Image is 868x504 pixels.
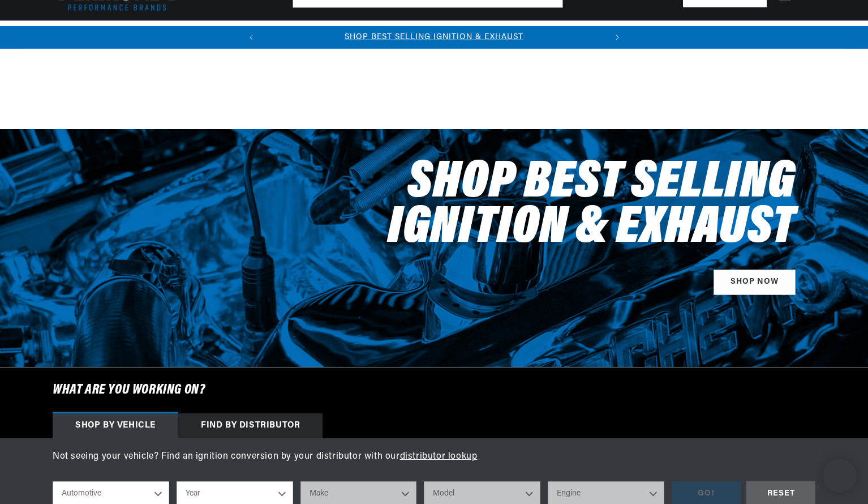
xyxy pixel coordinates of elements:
summary: Ignition Conversions [53,21,144,48]
div: Find by Distributor [178,413,323,438]
summary: Battery Products [446,21,528,48]
div: 1 of 2 [263,31,606,44]
h6: What are you working on? [24,368,844,413]
summary: Engine Swaps [381,21,446,48]
summary: Motorcycle [608,21,667,48]
div: Shop by vehicle [53,413,178,438]
slideshow-component: Translation missing: en.sections.announcements.announcement_bar [24,26,844,49]
h2: Shop Best Selling Ignition & Exhaust [312,161,796,251]
button: Translation missing: en.sections.announcements.next_announcement [606,26,629,49]
p: Not seeing your vehicle? Find an ignition conversion by your distributor with our [53,450,815,464]
a: SHOP NOW [714,270,796,295]
div: Announcement [263,31,606,44]
a: SHOP BEST SELLING IGNITION & EXHAUST [345,33,523,41]
summary: Product Support [747,21,815,48]
summary: Coils & Distributors [144,21,238,48]
summary: Spark Plug Wires [528,21,609,48]
summary: Headers, Exhausts & Components [238,21,381,48]
a: distributor lookup [400,452,478,461]
button: Translation missing: en.sections.announcements.previous_announcement [240,26,263,49]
